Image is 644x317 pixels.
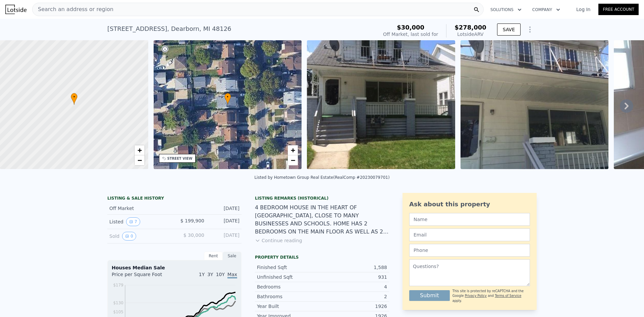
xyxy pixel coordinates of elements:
[598,4,639,15] a: Free Account
[224,93,231,105] div: •
[199,272,205,277] span: 1Y
[523,23,537,36] button: Show Options
[112,264,237,271] div: Houses Median Sale
[5,5,26,14] img: Lotside
[254,175,389,180] div: Listed by Hometown Group Real Estate (RealComp #20230079701)
[291,146,295,154] span: +
[255,255,389,260] div: Property details
[223,252,241,260] div: Sale
[257,303,322,310] div: Year Built
[210,205,239,212] div: [DATE]
[291,156,295,164] span: −
[465,294,487,298] a: Privacy Policy
[207,272,213,277] span: 3Y
[288,145,298,155] a: Zoom in
[210,217,239,226] div: [DATE]
[71,93,77,105] div: •
[135,155,145,165] a: Zoom out
[409,213,530,226] input: Name
[167,156,193,161] div: STREET VIEW
[180,218,204,223] span: $ 199,900
[322,283,387,290] div: 4
[409,244,530,257] input: Phone
[255,237,302,244] button: Continue reading
[113,283,123,287] tspan: $179
[224,94,231,100] span: •
[135,145,145,155] a: Zoom in
[255,204,389,236] div: 4 BEDROOM HOUSE IN THE HEART OF [GEOGRAPHIC_DATA], CLOSE TO MANY BUSINESSES AND SCHOOLS. HOME HAS...
[112,271,174,282] div: Price per Square Foot
[33,5,113,13] span: Search an address or region
[255,196,389,201] div: Listing Remarks (Historical)
[71,94,77,100] span: •
[210,232,239,241] div: [DATE]
[113,310,123,314] tspan: $105
[461,40,609,169] img: Sale: 139654986 Parcel: 46295674
[113,301,123,305] tspan: $130
[322,264,387,271] div: 1,588
[288,155,298,165] a: Zoom out
[322,303,387,310] div: 1926
[452,289,530,303] div: This site is protected by reCAPTCHA and the Google and apply.
[109,232,169,241] div: Sold
[397,24,424,31] span: $30,000
[527,4,566,16] button: Company
[307,40,455,169] img: Sale: 139654986 Parcel: 46295674
[454,24,486,31] span: $278,000
[257,283,322,290] div: Bedrooms
[107,24,231,34] div: [STREET_ADDRESS] , Dearborn , MI 48126
[227,272,237,278] span: Max
[122,232,136,241] button: View historical data
[204,252,223,260] div: Rent
[322,274,387,280] div: 931
[109,217,169,226] div: Listed
[485,4,527,16] button: Solutions
[322,293,387,300] div: 2
[409,200,530,209] div: Ask about this property
[568,6,598,13] a: Log In
[383,31,438,38] div: Off Market, last sold for
[454,31,486,38] div: Lotside ARV
[137,156,142,164] span: −
[497,23,521,36] button: SAVE
[257,293,322,300] div: Bathrooms
[257,264,322,271] div: Finished Sqft
[109,205,169,212] div: Off Market
[183,232,204,238] span: $ 30,000
[107,196,241,202] div: LISTING & SALE HISTORY
[409,228,530,241] input: Email
[216,272,225,277] span: 10Y
[137,146,142,154] span: +
[126,217,140,226] button: View historical data
[257,274,322,280] div: Unfinished Sqft
[495,294,521,298] a: Terms of Service
[409,290,450,301] button: Submit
